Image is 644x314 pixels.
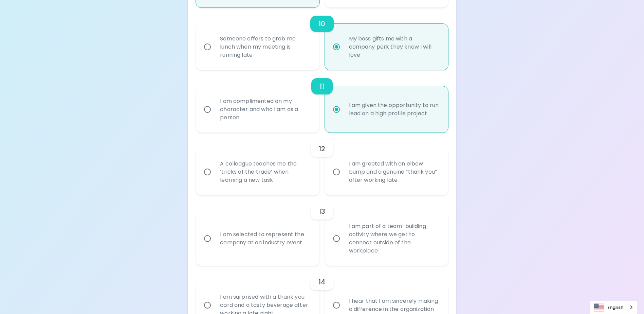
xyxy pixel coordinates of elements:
h6: 10 [318,18,325,29]
div: I am greeted with an elbow bump and a genuine “thank you” after working late [344,152,444,192]
div: I am given the opportunity to run lead on a high profile project [344,93,444,126]
div: A colleague teaches me the ‘tricks of the trade’ when learning a new task [215,152,315,192]
h6: 14 [318,277,325,287]
h6: 11 [319,81,324,92]
div: I am selected to represent the company at an industry event [215,222,315,255]
aside: Language selected: English [590,301,637,314]
div: Language [590,301,637,314]
div: I am part of a team-building activity where we get to connect outside of the workplace [344,214,444,263]
div: choice-group-check [196,70,448,133]
div: choice-group-check [196,7,448,70]
h6: 13 [319,206,325,217]
div: My boss gifts me with a company perk they know I will love [344,27,444,67]
a: English [590,301,637,314]
div: I am complimented on my character and who I am as a person [215,89,315,130]
div: Someone offers to grab me lunch when my meeting is running late [215,27,315,67]
div: choice-group-check [196,195,448,266]
h6: 12 [319,143,325,154]
div: choice-group-check [196,133,448,195]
